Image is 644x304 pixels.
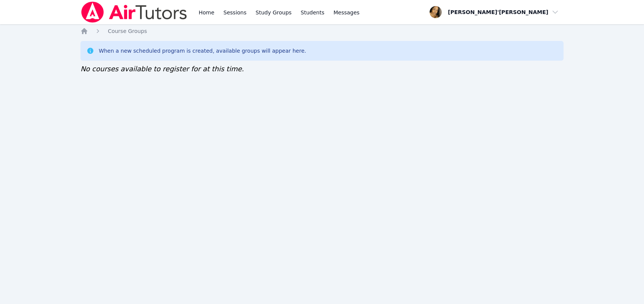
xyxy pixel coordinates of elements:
[80,27,564,35] nav: Breadcrumb
[108,27,147,35] a: Course Groups
[108,28,147,34] span: Course Groups
[334,9,360,16] span: Messages
[99,47,306,55] div: When a new scheduled program is created, available groups will appear here.
[80,65,244,73] span: No courses available to register for at this time.
[80,2,188,23] img: Air Tutors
